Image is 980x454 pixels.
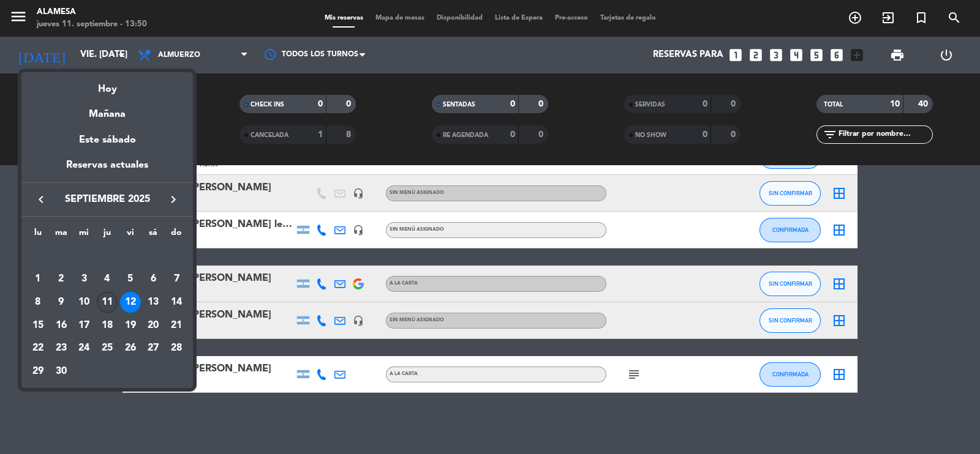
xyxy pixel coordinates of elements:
div: 21 [166,315,187,336]
td: SEP. [26,245,188,268]
div: 26 [120,338,141,359]
div: 12 [120,292,141,313]
td: 23 de septiembre de 2025 [50,337,73,360]
td: 9 de septiembre de 2025 [50,291,73,314]
div: 22 [28,338,48,359]
div: 6 [143,269,164,289]
td: 22 de septiembre de 2025 [26,337,50,360]
th: martes [50,226,73,245]
td: 4 de septiembre de 2025 [96,267,119,291]
div: 13 [143,292,164,313]
td: 8 de septiembre de 2025 [26,291,50,314]
div: 25 [97,338,118,359]
td: 6 de septiembre de 2025 [142,267,165,291]
div: 2 [51,269,72,289]
td: 2 de septiembre de 2025 [50,267,73,291]
div: 4 [97,269,118,289]
div: 5 [120,269,141,289]
div: Reservas actuales [21,157,193,182]
td: 7 de septiembre de 2025 [165,267,188,291]
td: 14 de septiembre de 2025 [165,291,188,314]
th: lunes [26,226,50,245]
th: viernes [119,226,142,245]
td: 28 de septiembre de 2025 [165,337,188,360]
td: 11 de septiembre de 2025 [96,291,119,314]
div: 7 [166,269,187,289]
td: 24 de septiembre de 2025 [72,337,96,360]
div: 23 [51,338,72,359]
button: keyboard_arrow_left [30,192,52,207]
th: sábado [142,226,165,245]
i: keyboard_arrow_left [34,192,48,207]
td: 25 de septiembre de 2025 [96,337,119,360]
td: 13 de septiembre de 2025 [142,291,165,314]
td: 29 de septiembre de 2025 [26,360,50,383]
div: Hoy [21,72,193,97]
div: Este sábado [21,123,193,157]
div: 16 [51,315,72,336]
td: 12 de septiembre de 2025 [119,291,142,314]
div: 1 [28,269,48,289]
div: 28 [166,338,187,359]
td: 15 de septiembre de 2025 [26,314,50,337]
div: 11 [97,292,118,313]
span: septiembre 2025 [52,192,162,207]
td: 18 de septiembre de 2025 [96,314,119,337]
th: domingo [165,226,188,245]
div: 20 [143,315,164,336]
th: miércoles [72,226,96,245]
td: 5 de septiembre de 2025 [119,267,142,291]
div: 8 [28,292,48,313]
td: 3 de septiembre de 2025 [72,267,96,291]
div: Mañana [21,97,193,122]
div: 10 [73,292,94,313]
div: 14 [166,292,187,313]
th: jueves [96,226,119,245]
i: keyboard_arrow_right [166,192,181,207]
td: 1 de septiembre de 2025 [26,267,50,291]
div: 27 [143,338,164,359]
div: 18 [97,315,118,336]
button: keyboard_arrow_right [162,192,184,207]
div: 29 [28,361,48,382]
td: 30 de septiembre de 2025 [50,360,73,383]
td: 17 de septiembre de 2025 [72,314,96,337]
div: 19 [120,315,141,336]
div: 15 [28,315,48,336]
td: 10 de septiembre de 2025 [72,291,96,314]
td: 20 de septiembre de 2025 [142,314,165,337]
td: 16 de septiembre de 2025 [50,314,73,337]
div: 30 [51,361,72,382]
div: 17 [73,315,94,336]
td: 27 de septiembre de 2025 [142,337,165,360]
div: 24 [73,338,94,359]
div: 9 [51,292,72,313]
div: 3 [73,269,94,289]
td: 21 de septiembre de 2025 [165,314,188,337]
td: 26 de septiembre de 2025 [119,337,142,360]
td: 19 de septiembre de 2025 [119,314,142,337]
